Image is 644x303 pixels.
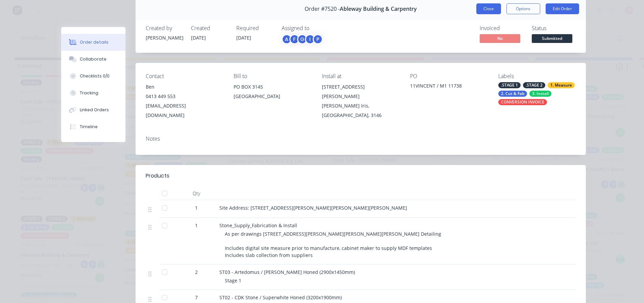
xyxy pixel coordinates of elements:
[61,68,125,85] button: Checklists 0/0
[282,25,349,31] div: Assigned to
[146,101,223,120] div: [EMAIL_ADDRESS][DOMAIN_NAME]
[498,91,527,97] div: 2. Cut & Fab
[146,25,183,31] div: Created by
[146,34,183,41] div: [PERSON_NAME]
[234,73,311,79] div: Bill to
[146,73,223,79] div: Contact
[297,34,307,44] div: G
[546,3,579,14] button: Edit Order
[191,25,228,31] div: Created
[80,90,98,96] div: Tracking
[225,231,441,258] span: As per drawings [STREET_ADDRESS][PERSON_NAME][PERSON_NAME][PERSON_NAME] Detailing Includes digita...
[195,222,198,229] span: 1
[195,204,198,211] span: 1
[532,25,576,31] div: Status
[529,91,551,97] div: 3. Install
[219,205,407,211] span: Site Address: [STREET_ADDRESS][PERSON_NAME][PERSON_NAME][PERSON_NAME]
[234,82,311,92] div: PO BOX 3145
[61,101,125,118] button: Linked Orders
[80,39,109,45] div: Order details
[80,124,98,130] div: Timeline
[61,85,125,101] button: Tracking
[219,222,297,229] span: Stone_Supply_Fabrication & Install
[80,56,106,62] div: Collaborate
[548,82,575,88] div: 1. Measure
[523,82,545,88] div: .STAGE 2
[305,6,340,12] span: Order #7520 -
[195,294,198,301] span: 7
[506,3,540,14] button: Options
[80,73,110,79] div: Checklists 0/0
[289,34,300,44] div: F
[340,6,417,12] span: Ableway Building & Carpentry
[410,73,487,79] div: PO
[282,34,323,44] button: AFGIP
[191,34,206,41] span: [DATE]
[219,294,342,301] span: ST02 - CDK Stone / Superwhite Honed (3200x1900mm)
[236,34,251,41] span: [DATE]
[234,82,311,104] div: PO BOX 3145[GEOGRAPHIC_DATA]
[480,34,520,43] span: No
[532,34,572,44] button: Submitted
[236,25,273,31] div: Required
[322,73,399,79] div: Install at
[498,99,547,105] div: CONVERSION INVOICE
[480,25,524,31] div: Invoiced
[146,82,223,120] div: Ben0413 449 553[EMAIL_ADDRESS][DOMAIN_NAME]
[61,34,125,51] button: Order details
[282,34,292,44] div: A
[313,34,323,44] div: P
[498,82,521,88] div: .STAGE 1
[61,51,125,68] button: Collaborate
[225,277,241,284] span: Stage 1
[322,101,399,120] div: [PERSON_NAME] Iris, [GEOGRAPHIC_DATA], 3146
[498,73,576,79] div: Labels
[476,3,501,14] button: Close
[410,82,487,92] div: 11VINCENT / M1 11738
[61,118,125,135] button: Timeline
[305,34,315,44] div: I
[234,92,311,101] div: [GEOGRAPHIC_DATA]
[322,82,399,120] div: [STREET_ADDRESS][PERSON_NAME][PERSON_NAME] Iris, [GEOGRAPHIC_DATA], 3146
[146,92,223,101] div: 0413 449 553
[195,269,198,276] span: 2
[146,172,169,180] div: Products
[80,107,109,113] div: Linked Orders
[322,82,399,101] div: [STREET_ADDRESS][PERSON_NAME]
[146,136,576,142] div: Notes
[219,269,355,275] span: ST03 - Artedomus / [PERSON_NAME] Honed (2900x1450mm)
[532,34,572,43] span: Submitted
[176,187,217,200] div: Qty
[146,82,223,92] div: Ben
